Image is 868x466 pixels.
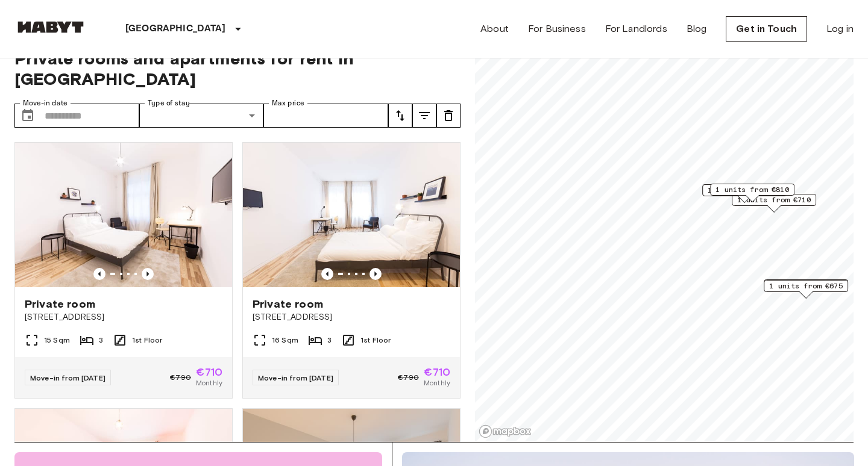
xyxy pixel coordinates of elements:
a: Log in [826,22,854,36]
button: Previous image [321,268,333,280]
span: 15 Sqm [44,335,70,346]
span: Move-in from [DATE] [258,373,333,382]
button: tune [412,104,436,128]
span: Private room [25,297,95,311]
button: Previous image [93,268,105,280]
span: 1 units from €710 [737,194,811,205]
label: Move-in date [23,98,68,108]
span: [STREET_ADDRESS] [253,311,450,323]
span: Monthly [424,377,450,388]
span: €710 [424,367,450,377]
div: Map marker [710,184,794,202]
span: Private rooms and apartments for rent in [GEOGRAPHIC_DATA] [14,48,461,89]
button: tune [388,104,412,128]
span: 16 Sqm [272,335,298,346]
span: 1 units from €810 [715,184,789,195]
img: Marketing picture of unit DE-01-031-002-03H [15,143,232,287]
a: Get in Touch [726,16,807,42]
a: About [480,22,509,36]
span: Monthly [196,377,222,388]
span: Move-in from [DATE] [30,373,105,382]
a: Marketing picture of unit DE-01-022-001-02HPrevious imagePrevious imagePrivate room[STREET_ADDRES... [242,142,461,399]
button: tune [436,104,461,128]
a: For Landlords [605,22,667,36]
span: 1st Floor [360,335,391,346]
span: Private room [253,297,323,311]
button: Choose date [16,104,40,128]
button: Previous image [142,268,154,280]
span: €710 [196,367,222,377]
div: Map marker [702,184,787,203]
label: Max price [272,98,304,108]
a: For Business [528,22,586,36]
span: 3 [327,335,332,346]
div: Map marker [764,279,848,298]
button: Previous image [370,268,382,280]
div: Map marker [764,280,848,299]
span: 1 units from €675 [769,281,843,291]
img: Marketing picture of unit DE-01-022-001-02H [243,143,460,287]
a: Blog [687,22,707,36]
img: Habyt [14,21,87,33]
span: €790 [398,372,419,383]
label: Type of stay [148,98,190,108]
span: 1st Floor [132,335,162,346]
span: 3 [99,335,103,346]
a: Mapbox logo [479,424,532,438]
canvas: Map [475,34,854,442]
span: [STREET_ADDRESS] [25,311,222,323]
span: €790 [170,372,191,383]
p: [GEOGRAPHIC_DATA] [125,22,226,36]
span: 1 units from €805 [708,185,781,196]
a: Marketing picture of unit DE-01-031-002-03HPrevious imagePrevious imagePrivate room[STREET_ADDRES... [14,142,233,399]
div: Map marker [732,194,816,213]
